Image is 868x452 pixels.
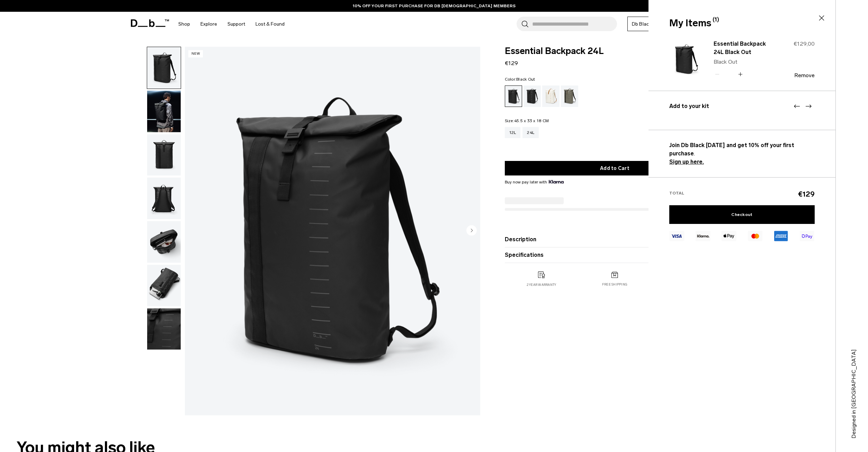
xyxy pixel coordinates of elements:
[256,12,285,36] a: Lost & Found
[147,134,181,176] button: Essential Backpack 24L Black Out
[669,205,815,224] a: Checkout
[561,85,578,107] a: Forest Green
[505,119,549,123] legend: Size:
[147,178,181,219] img: Essential Backpack 24L Black Out
[505,161,725,175] button: Add to Cart
[147,90,181,133] button: Essential Backpack 24L Black Out
[714,58,772,66] p: Black Out
[669,191,684,196] span: Total
[466,225,477,237] button: Next slide
[669,159,704,165] a: Sign up here.
[147,264,181,307] button: Essential Backpack 24L Black Out
[227,12,245,36] a: Support
[514,118,549,123] span: 45.5 x 33 x 18 CM
[505,127,521,138] a: 12L
[713,16,719,24] span: (1)
[669,141,815,166] p: .
[522,127,539,138] a: 24L
[178,12,190,36] a: Shop
[147,177,181,219] button: Essential Backpack 24L Black Out
[353,3,516,9] a: 10% OFF YOUR FIRST PURCHASE FOR DB [DEMOGRAPHIC_DATA] MEMBERS
[173,12,290,36] nav: Main Navigation
[505,77,535,81] legend: Color:
[602,282,627,287] p: Free shipping
[505,47,725,56] span: Essential Backpack 24L
[669,142,794,157] strong: Join Db Black [DATE] and get 10% off your first purchase
[669,16,813,30] div: My Items
[505,235,725,244] button: Description
[505,179,564,185] span: Buy now pay later with
[549,180,564,183] img: {"height" => 20, "alt" => "Klarna"}
[147,47,181,89] button: Essential Backpack 24L Black Out
[798,190,815,198] span: €129
[147,221,181,263] img: Essential Backpack 24L Black Out
[505,85,522,107] a: Black Out
[188,50,203,57] p: New
[516,77,535,82] span: Black Out
[794,72,815,79] button: Remove
[147,308,181,350] button: Essential Backpack 24L Black Out
[147,91,181,132] img: Essential Backpack 24L Black Out
[147,265,181,306] img: Essential Backpack 24L Black Out
[527,282,556,287] p: 2 year warranty
[505,251,725,259] button: Specifications
[627,17,656,31] a: Db Black
[200,12,217,36] a: Explore
[542,85,560,107] a: Oatmilk
[185,47,480,415] li: 1 / 7
[147,221,181,263] button: Essential Backpack 24L Black Out
[147,308,181,350] img: Essential Backpack 24L Black Out
[505,60,518,66] span: €129
[850,335,858,439] p: Designed in [GEOGRAPHIC_DATA]
[669,102,815,110] h3: Add to your kit
[524,85,541,107] a: Charcoal Grey
[185,47,480,415] img: Essential Backpack 24L Black Out
[714,40,772,56] a: Essential Backpack 24L Black Out
[147,134,181,176] img: Essential Backpack 24L Black Out
[794,40,815,47] span: €129,00
[147,47,181,89] img: Essential Backpack 24L Black Out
